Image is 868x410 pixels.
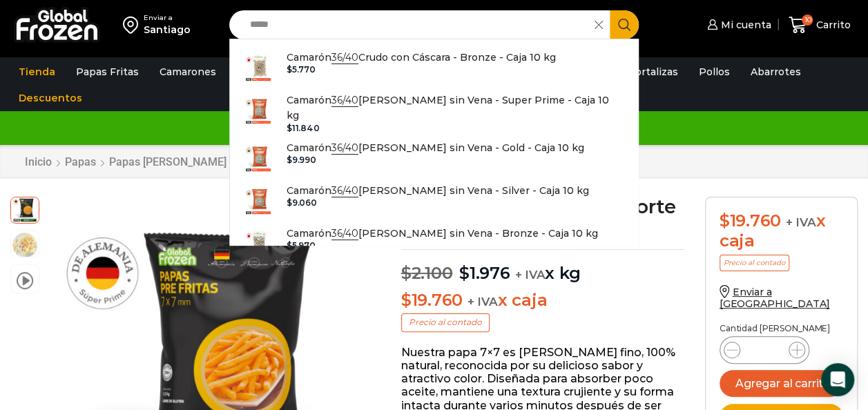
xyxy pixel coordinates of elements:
strong: 36/40 [331,184,358,197]
span: Carrito [813,18,851,32]
span: $ [720,211,730,231]
a: Camarón36/40[PERSON_NAME] sin Vena - Super Prime - Caja 10 kg $11.840 [230,89,639,137]
bdi: 19.760 [401,290,463,310]
span: Mi cuenta [717,18,771,32]
a: Papas [PERSON_NAME] [108,155,227,168]
span: $ [287,155,292,165]
p: Cantidad [PERSON_NAME] [720,324,843,333]
p: x kg [401,249,684,284]
a: Camarón36/40[PERSON_NAME] sin Vena - Bronze - Caja 10 kg $5.970 [230,222,639,265]
a: Pollos [692,59,737,85]
span: 7×7 [11,195,39,223]
a: Camarón36/40[PERSON_NAME] sin Vena - Silver - Caja 10 kg $9.060 [230,179,639,222]
a: Descuentos [12,85,89,111]
span: $ [287,240,292,251]
a: 10 Carrito [785,9,854,41]
span: + IVA [786,215,816,229]
p: Precio al contado [720,255,789,271]
bdi: 5.770 [287,64,316,75]
span: + IVA [514,268,545,282]
p: Camarón [PERSON_NAME] sin Vena - Super Prime - Caja 10 kg [287,92,612,124]
img: address-field-icon.svg [123,13,144,37]
span: 7×7 [11,231,39,259]
strong: 36/40 [331,94,358,107]
bdi: 19.760 [720,211,781,231]
a: Camarón36/40[PERSON_NAME] sin Vena - Gold - Caja 10 kg $9.990 [230,137,639,179]
p: Camarón [PERSON_NAME] sin Vena - Silver - Caja 10 kg [287,183,589,198]
bdi: 2.100 [401,263,453,283]
span: $ [287,123,292,133]
span: + IVA [467,295,498,309]
a: Mi cuenta [704,11,771,39]
span: 10 [802,14,813,26]
strong: 36/40 [331,51,358,64]
bdi: 9.060 [287,197,317,208]
a: Papas Fritas [69,59,146,85]
span: $ [401,290,412,310]
a: Camarón36/40Crudo con Cáscara - Bronze - Caja 10 kg $5.770 [230,46,639,89]
p: Camarón [PERSON_NAME] sin Vena - Bronze - Caja 10 kg [287,226,598,241]
span: $ [401,263,412,283]
bdi: 11.840 [287,123,320,133]
a: Hortalizas [620,59,685,85]
div: x caja [720,211,843,251]
a: Abarrotes [744,59,808,85]
button: Search button [610,10,639,39]
span: $ [287,197,292,208]
p: Precio al contado [401,313,490,331]
a: Tienda [12,59,62,85]
span: $ [287,64,292,75]
nav: Breadcrumb [24,155,227,168]
a: Camarones [153,59,223,85]
bdi: 1.976 [459,263,510,283]
a: Papas [64,155,97,168]
div: Open Intercom Messenger [821,363,854,396]
bdi: 9.990 [287,155,316,165]
a: Enviar a [GEOGRAPHIC_DATA] [720,286,830,310]
button: Agregar al carrito [720,370,843,397]
p: Camarón [PERSON_NAME] sin Vena - Gold - Caja 10 kg [287,140,584,155]
strong: 36/40 [331,141,358,155]
p: x caja [401,291,684,311]
p: Camarón Crudo con Cáscara - Bronze - Caja 10 kg [287,50,556,65]
span: $ [459,263,470,283]
a: Inicio [24,155,52,168]
div: Santiago [144,23,191,37]
input: Product quantity [751,340,778,360]
strong: 36/40 [331,227,358,240]
div: Enviar a [144,13,191,23]
bdi: 5.970 [287,240,316,251]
